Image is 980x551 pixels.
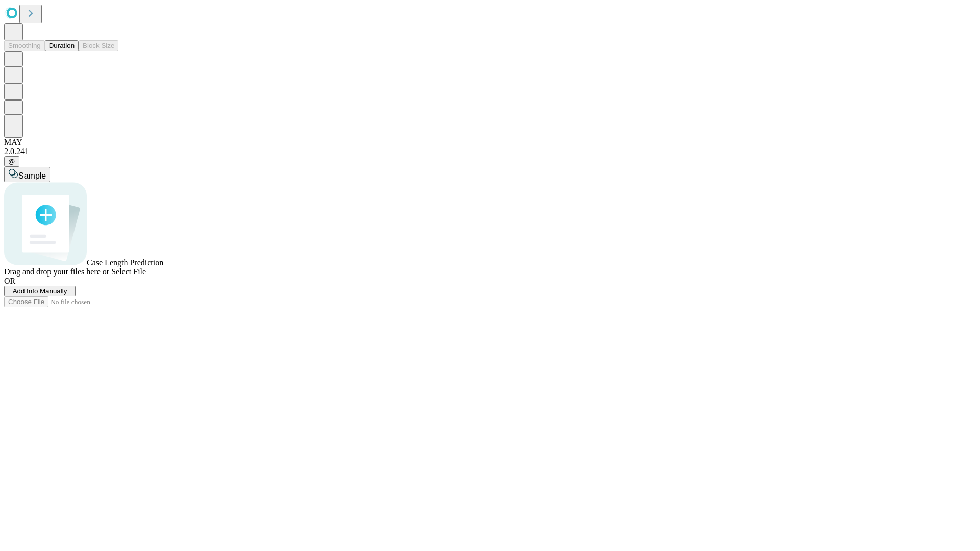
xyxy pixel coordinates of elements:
[4,267,109,276] span: Drag and drop your files here or
[8,158,15,165] span: @
[4,138,976,147] div: MAY
[87,258,163,267] span: Case Length Prediction
[13,287,67,295] span: Add Info Manually
[4,277,15,285] span: OR
[45,40,79,51] button: Duration
[18,171,46,180] span: Sample
[79,40,118,51] button: Block Size
[4,147,976,156] div: 2.0.241
[4,156,19,167] button: @
[4,167,50,182] button: Sample
[111,267,146,276] span: Select File
[4,40,45,51] button: Smoothing
[4,286,76,296] button: Add Info Manually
